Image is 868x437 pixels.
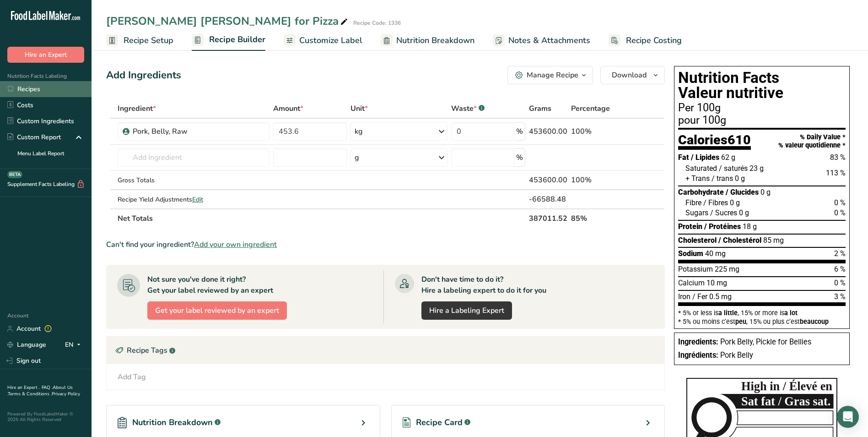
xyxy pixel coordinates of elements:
button: Hire an Expert [7,47,84,63]
span: Iron [678,292,690,301]
span: 23 g [749,164,764,173]
span: / saturés [719,164,748,173]
div: 100% [571,175,621,186]
a: FAQ . [42,384,53,391]
span: 0 g [760,188,771,197]
span: / Glucides [726,188,759,197]
div: Open Intercom Messenger [837,406,859,428]
span: 10 mg [706,279,727,287]
span: Recipe Costing [626,34,682,47]
span: Unit [350,103,368,114]
a: Customize Label [284,30,362,51]
span: Calcium [678,279,705,287]
span: Edit [192,195,203,204]
a: Recipe Costing [609,30,682,51]
span: Recipe Builder [209,33,265,46]
div: Don't have time to do it? Hire a labeling expert to do it for you [421,274,546,296]
th: Net Totals [116,208,527,228]
span: Protein [678,222,702,231]
a: Notes & Attachments [493,30,590,51]
h1: Nutrition Facts Valeur nutritive [678,70,846,101]
div: Recipe Tags [107,337,664,364]
span: 610 [728,132,751,147]
a: Hire an Expert . [7,384,40,391]
span: / Fer [692,292,707,301]
span: 0.5 mg [709,292,732,301]
span: Add your own ingredient [194,239,277,250]
span: beaucoup [800,318,829,325]
div: Manage Recipe [527,70,578,81]
span: Cholesterol [678,236,717,245]
div: 100% [571,126,621,137]
span: Sugars [685,208,708,217]
span: 62 g [721,153,735,162]
span: Ingredient [118,103,156,114]
a: Privacy Policy [52,391,80,397]
span: / Lipides [691,153,719,162]
section: * 5% or less is , 15% or more is [678,306,846,325]
div: Waste [451,103,485,114]
span: / Cholestérol [718,236,761,245]
a: Terms & Conditions . [8,391,52,397]
div: Pork, Belly, Raw [133,126,247,137]
div: g [355,152,359,163]
span: 225 mg [715,265,739,273]
span: Pork Belly [720,351,753,360]
button: Download [600,66,665,84]
a: Recipe Setup [106,30,173,51]
span: a lot [784,309,798,317]
span: Customize Label [299,34,362,47]
span: 85 mg [763,236,784,245]
span: peu [735,318,746,325]
span: Grams [529,103,551,114]
th: 85% [569,208,623,228]
span: 0 g [730,198,740,207]
span: 40 mg [705,249,726,258]
input: Add Ingredient [118,148,270,167]
div: * 5% ou moins c’est , 15% ou plus c’est [678,318,846,325]
span: / Fibres [703,198,728,207]
div: % Daily Value * % valeur quotidienne * [778,133,846,149]
div: BETA [7,171,22,178]
span: / trans [712,174,733,183]
div: Gross Totals [118,175,270,185]
span: Ingrédients: [678,351,718,360]
span: 0 % [834,208,846,217]
span: 0 % [834,198,846,207]
span: 83 % [830,153,846,162]
div: Per 100g [678,103,846,114]
div: Add Tag [118,371,146,382]
div: Custom Report [7,132,61,142]
a: Hire a Labeling Expert [421,301,512,320]
span: Potassium [678,265,713,273]
span: 18 g [743,222,757,231]
span: Amount [273,103,303,114]
span: / Sucres [710,208,737,217]
tspan: High in / Élevé en [741,379,832,393]
span: 6 % [834,265,846,273]
div: Recipe Yield Adjustments [118,195,270,204]
span: 0 g [735,174,745,183]
span: Percentage [571,103,610,114]
div: -66588.48 [529,194,567,205]
div: pour 100g [678,115,846,126]
span: Nutrition Breakdown [396,34,474,47]
span: 113 % [826,169,846,177]
div: Can't find your ingredient? [106,239,665,250]
span: + Trans [685,174,710,183]
div: kg [355,126,363,137]
span: Pork Belly, Pickle for Bellies [720,338,811,346]
a: About Us . [7,384,73,397]
a: Language [7,337,46,353]
span: 0 g [739,208,749,217]
span: Ingredients: [678,338,718,346]
div: Calories [678,133,751,150]
button: Manage Recipe [507,66,593,84]
div: [PERSON_NAME] [PERSON_NAME] for Pizza [106,13,350,29]
span: / Protéines [704,222,741,231]
span: 2 % [834,249,846,258]
span: Recipe Card [416,416,463,429]
span: Fat [678,153,689,162]
span: Sodium [678,249,703,258]
tspan: Sat fat / Gras sat. [741,395,830,409]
